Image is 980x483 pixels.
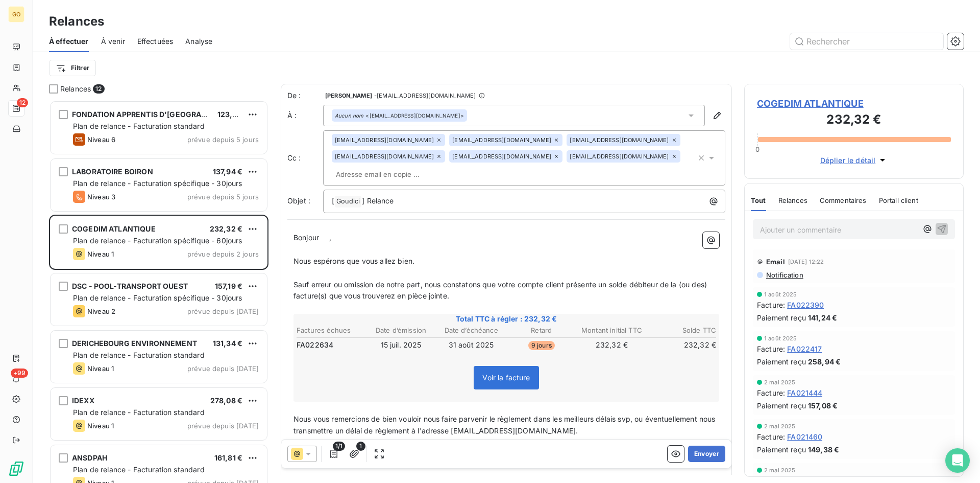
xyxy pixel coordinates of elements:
span: DERICHEBOURG ENVIRONNEMENT [72,339,197,348]
button: Déplier le détail [817,154,891,166]
span: [DATE] 12:22 [788,259,824,265]
span: 0 [755,145,759,153]
span: IDEXX [72,396,94,405]
input: Adresse email en copie ... [332,167,450,182]
span: prévue depuis 2 jours [187,250,259,258]
input: Rechercher [790,33,943,50]
span: Paiement reçu [757,356,806,367]
span: DSC - POOL-TRANSPORT OUEST [72,282,188,290]
div: <[EMAIL_ADDRESS][DOMAIN_NAME]> [335,112,464,119]
div: GO [8,6,24,22]
span: +99 [11,369,28,378]
span: 1 [356,442,365,451]
span: Objet : [287,196,310,205]
div: grid [49,100,268,483]
span: Plan de relance - Facturation spécifique - 30jours [73,293,242,302]
span: Goudici [335,196,361,208]
td: 232,32 € [647,339,717,351]
td: 232,32 € [577,339,647,351]
label: Cc : [287,153,323,163]
span: LABORATOIRE BOIRON [72,167,153,176]
img: Logo LeanPay [8,461,24,477]
span: Relances [60,84,91,94]
span: Total TTC à régler : 232,32 € [295,314,718,324]
span: 131,34 € [213,339,242,348]
span: Plan de relance - Facturation standard [73,465,205,474]
button: Envoyer [688,446,725,462]
h3: 232,32 € [757,110,951,131]
span: 2 mai 2025 [764,423,796,429]
th: Factures échues [296,325,365,336]
span: [EMAIL_ADDRESS][DOMAIN_NAME] [335,153,434,159]
span: Plan de relance - Facturation standard [73,122,205,130]
span: Effectuées [137,36,174,47]
span: Nous vous remercions de bien vouloir nous faire parvenir le règlement dans les meilleurs délais s... [293,415,718,435]
div: Open Intercom Messenger [945,448,970,473]
span: [ [332,196,334,205]
span: 1/1 [333,442,345,451]
span: FA022390 [787,300,824,310]
span: À effectuer [49,36,89,47]
span: Niveau 3 [87,193,115,201]
span: 9 jours [528,341,555,350]
th: Retard [507,325,576,336]
span: 2 mai 2025 [764,379,796,385]
span: [EMAIL_ADDRESS][DOMAIN_NAME] [452,137,551,143]
span: Niveau 1 [87,422,114,430]
span: Niveau 2 [87,307,115,315]
span: 157,19 € [215,282,242,290]
span: Niveau 1 [87,364,114,373]
span: Facture : [757,387,785,398]
span: prévue depuis 5 jours [187,135,259,144]
span: [EMAIL_ADDRESS][DOMAIN_NAME] [570,137,669,143]
span: 12 [93,84,104,94]
label: À : [287,110,323,121]
span: FA022634 [297,340,333,350]
span: De : [287,90,323,101]
span: COGEDIM ATLANTIQUE [757,97,951,110]
button: Filtrer [49,60,96,76]
th: Date d’émission [366,325,436,336]
span: [EMAIL_ADDRESS][DOMAIN_NAME] [452,153,551,159]
span: Relances [778,196,807,204]
th: Montant initial TTC [577,325,647,336]
em: Aucun nom [335,112,363,119]
span: Paiement reçu [757,400,806,411]
span: 258,94 € [808,356,841,367]
span: Plan de relance - Facturation standard [73,408,205,417]
span: Facture : [757,343,785,354]
span: FA021460 [787,431,822,442]
th: Date d’échéance [436,325,506,336]
span: FA022417 [787,343,822,354]
span: Email [766,258,785,266]
span: 1 août 2025 [764,291,797,297]
td: 31 août 2025 [436,339,506,351]
span: Voir la facture [482,373,530,382]
span: 278,08 € [210,396,242,405]
span: [EMAIL_ADDRESS][DOMAIN_NAME] [335,137,434,143]
th: Solde TTC [647,325,717,336]
span: 149,38 € [808,444,839,455]
span: Déplier le détail [820,155,876,166]
span: 232,32 € [210,224,242,233]
span: Niveau 1 [87,250,114,258]
span: À venir [101,36,125,47]
span: 2 mai 2025 [764,467,796,473]
span: COGEDIM ATLANTIQUE [72,224,156,233]
span: Bonjour [293,233,319,242]
span: Plan de relance - Facturation spécifique - 60jours [73,236,242,245]
span: 157,08 € [808,400,838,411]
span: [PERSON_NAME] [325,93,372,99]
span: Plan de relance - Facturation spécifique - 30jours [73,179,242,188]
span: Plan de relance - Facturation standard [73,351,205,359]
span: prévue depuis [DATE] [187,364,259,373]
span: 123,43 € [217,110,249,119]
span: Niveau 6 [87,135,115,144]
span: FA021444 [787,387,822,398]
span: - [EMAIL_ADDRESS][DOMAIN_NAME] [374,93,476,99]
span: Portail client [879,196,918,204]
span: 161,81 € [214,453,242,462]
span: Nous espérons que vous allez bien. [293,257,414,265]
span: Tout [751,196,766,204]
span: ANSDPAH [72,453,107,462]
